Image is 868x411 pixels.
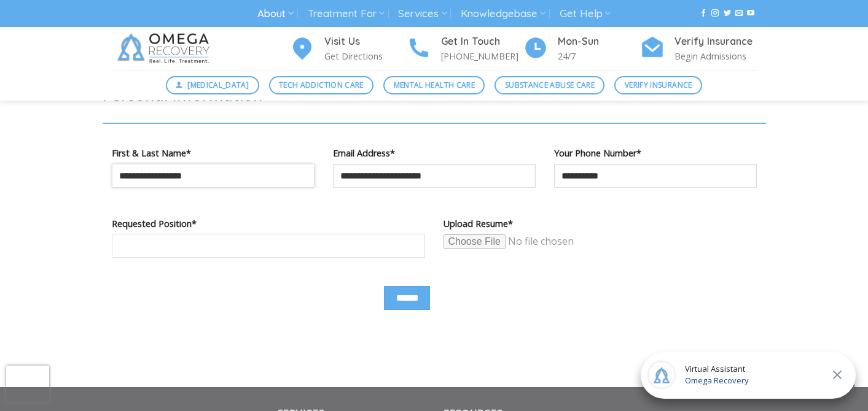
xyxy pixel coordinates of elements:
a: Verify Insurance [614,76,702,94]
a: Follow on Facebook [700,9,707,18]
a: Visit Us Get Directions [290,34,407,64]
p: Begin Admissions [674,49,757,63]
a: Get Help [560,2,611,25]
a: [MEDICAL_DATA] [166,76,259,94]
span: [MEDICAL_DATA] [187,79,249,91]
h4: Get In Touch [441,34,523,50]
a: Follow on YouTube [747,9,754,18]
span: Mental Health Care [394,79,475,91]
h4: Verify Insurance [674,34,757,50]
span: Tech Addiction Care [279,79,364,91]
h4: Visit Us [324,34,407,50]
span: Verify Insurance [625,79,692,91]
a: Follow on Twitter [724,9,731,18]
label: Your Phone Number* [554,146,757,160]
h4: Mon-Sun [558,34,640,50]
label: Email Address* [333,146,536,160]
p: Get Directions [324,49,407,63]
a: Knowledgebase [461,2,545,25]
a: Mental Health Care [383,76,485,94]
a: Send us an email [735,9,743,18]
label: Upload Resume* [444,217,757,231]
a: Services [398,2,447,25]
a: Treatment For [308,2,385,25]
label: First & Last Name* [112,146,315,160]
img: Omega Recovery [112,27,219,70]
span: Substance Abuse Care [505,79,595,91]
label: Requested Position* [112,217,425,231]
p: [PHONE_NUMBER] [441,49,523,63]
a: Get In Touch [PHONE_NUMBER] [407,34,523,64]
a: Follow on Instagram [711,9,719,18]
form: Contact form [112,85,757,337]
a: Verify Insurance Begin Admissions [640,34,757,64]
a: Tech Addiction Care [269,76,374,94]
iframe: reCAPTCHA [6,366,49,402]
a: About [257,2,294,25]
a: Substance Abuse Care [495,76,604,94]
p: 24/7 [558,49,640,63]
